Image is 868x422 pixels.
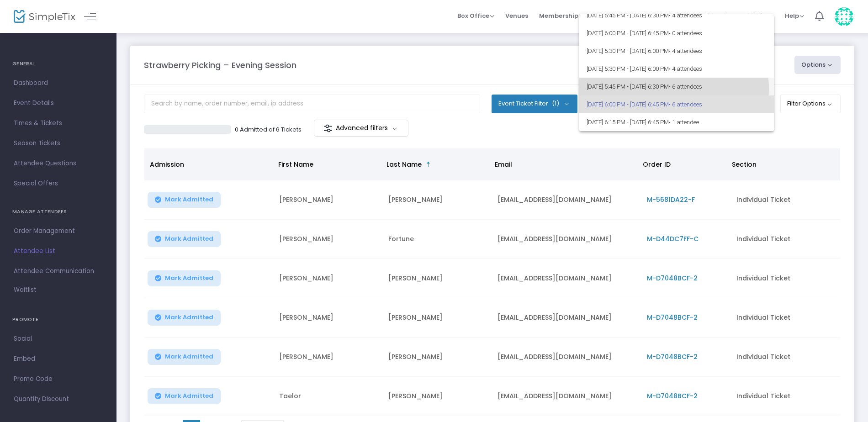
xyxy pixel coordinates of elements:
[669,65,702,72] span: • 4 attendees
[669,30,702,37] span: • 0 attendees
[669,83,702,90] span: • 6 attendees
[587,24,767,42] span: [DATE] 6:00 PM - [DATE] 6:45 PM
[587,78,767,95] span: [DATE] 5:45 PM - [DATE] 6:30 PM
[587,113,767,131] span: [DATE] 6:15 PM - [DATE] 6:45 PM
[587,42,767,60] span: [DATE] 5:30 PM - [DATE] 6:00 PM
[587,6,767,24] span: [DATE] 5:45 PM - [DATE] 6:30 PM
[669,12,702,19] span: • 4 attendees
[669,119,699,126] span: • 1 attendee
[669,47,702,54] span: • 4 attendees
[587,95,767,113] span: [DATE] 6:00 PM - [DATE] 6:45 PM
[669,101,702,108] span: • 6 attendees
[587,60,767,78] span: [DATE] 5:30 PM - [DATE] 6:00 PM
